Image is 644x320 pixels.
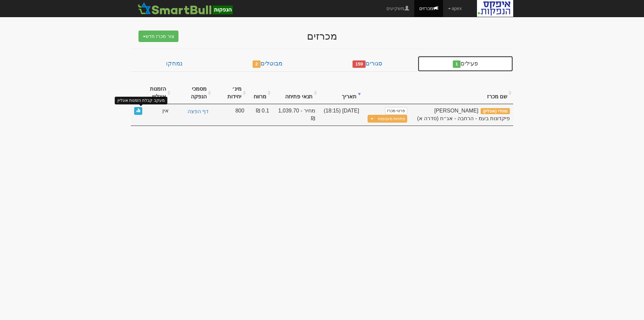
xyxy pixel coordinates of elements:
th: תאריך : activate to sort column ascending [319,82,363,104]
div: מעקב קבלת הזמנות אונליין [115,97,167,104]
td: [DATE] (18:15) [319,104,363,126]
th: מרווח : activate to sort column ascending [248,82,272,104]
span: 1 [453,60,461,68]
th: הזמנות אונליין : activate to sort column ascending [131,82,172,104]
th: שם מכרז : activate to sort column ascending [411,82,513,104]
button: צור מכרז חדש [139,31,178,42]
img: SmartBull Logo [136,2,234,15]
td: 0.1 ₪ [248,104,272,126]
div: מכרזים [191,31,453,42]
th: מסמכי הנפקה : activate to sort column ascending [172,82,213,104]
span: 2 [253,60,261,68]
a: נמחקו [131,56,217,72]
th: מינ׳ יחידות : activate to sort column ascending [213,82,248,104]
span: פאי פלוס פיקדונות בעמ - הרחבה - אג״ח (סדרה א) [417,108,510,121]
th: תנאי פתיחה : activate to sort column ascending [272,82,319,104]
a: סגורים [318,56,418,72]
td: מחיר - 1,039.70 ₪ [272,104,319,126]
span: מוסדי (אונליין) [481,108,510,114]
td: 800 [213,104,248,126]
span: אין [162,107,169,115]
button: פתיחת מעטפות [376,115,407,123]
a: פרטי מכרז [385,107,407,115]
a: דף הפצה [175,107,209,116]
a: פעילים [418,56,513,72]
span: 159 [353,60,366,68]
a: מבוטלים [217,56,317,72]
